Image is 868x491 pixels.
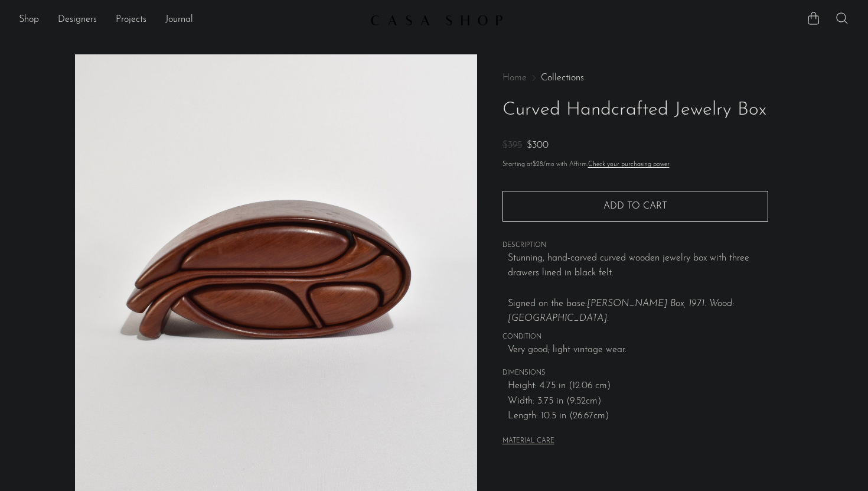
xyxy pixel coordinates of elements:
[533,161,543,168] span: $28
[508,409,768,424] span: Length: 10.5 in (26.67cm)
[508,299,734,324] em: [PERSON_NAME] Box, 1971. Wood: [GEOGRAPHIC_DATA].
[502,437,554,446] button: MATERIAL CARE
[502,95,768,125] h1: Curved Handcrafted Jewelry Box
[502,332,768,343] span: CONDITION
[116,12,146,28] a: Projects
[502,191,768,222] button: Add to cart
[502,368,768,379] span: DIMENSIONS
[58,12,97,28] a: Designers
[508,251,768,327] p: Stunning, hand-carved curved wooden jewelry box with three drawers lined in black felt. Signed on...
[19,10,361,30] nav: Desktop navigation
[502,160,768,170] p: Starting at /mo with Affirm.
[588,161,670,168] a: Check your purchasing power - Learn more about Affirm Financing (opens in modal)
[502,73,527,83] span: Home
[527,141,549,150] span: $300
[19,12,39,28] a: Shop
[508,394,768,409] span: Width: 3.75 in (9.52cm)
[502,240,768,251] span: DESCRIPTION
[508,343,768,358] span: Very good; light vintage wear.
[603,201,667,212] span: Add to cart
[508,379,768,394] span: Height: 4.75 in (12.06 cm)
[541,73,584,83] a: Collections
[502,141,522,150] span: $395
[19,10,361,30] ul: NEW HEADER MENU
[502,73,768,83] nav: Breadcrumbs
[165,12,193,28] a: Journal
